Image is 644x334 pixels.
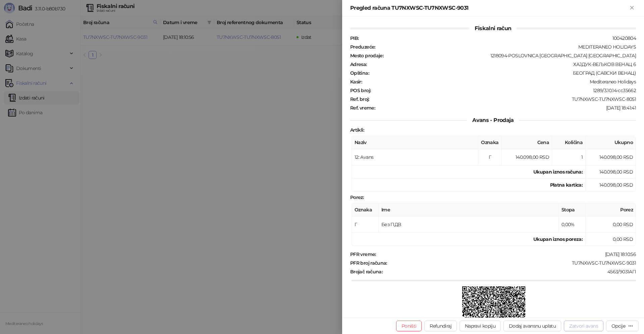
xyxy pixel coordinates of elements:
[370,70,637,76] div: БЕОГРАД (САВСКИ ВЕНАЦ)
[350,96,369,102] strong: Ref. broj :
[350,194,364,200] strong: Porez :
[383,269,637,275] div: 4563/9031АП
[350,44,375,50] strong: Preduzeće :
[478,149,502,165] td: Г
[533,236,583,242] strong: Ukupan iznos poreza:
[586,203,636,216] th: Porez
[368,61,637,67] div: ХАЈДУК-ВЕЉКОВ ВЕНАЦ 6
[467,117,519,123] span: Avans - Prodaja
[350,70,369,76] strong: Opština :
[502,149,552,165] td: 140.098,00 RSD
[377,251,637,257] div: [DATE] 18:10:56
[611,323,625,329] div: Opcije
[350,4,628,12] div: Pregled računa TU7NXWSC-TU7NXWSC-9031
[606,321,639,331] button: Opcije
[352,203,379,216] th: Oznaka
[352,216,379,233] td: Г
[552,136,586,149] th: Količina
[376,44,637,50] div: MEDITERANEO HOLIDAYS
[350,269,382,275] strong: Brojač računa :
[350,127,364,133] strong: Artikli :
[559,203,586,216] th: Stopa
[352,149,478,165] td: 12: Avans
[586,136,636,149] th: Ukupno
[550,182,583,188] strong: Platna kartica :
[424,321,457,331] button: Refundiraj
[388,260,637,266] div: TU7NXWSC-TU7NXWSC-9031
[350,105,375,111] strong: Ref. vreme :
[586,179,636,192] td: 140.098,00 RSD
[370,96,637,102] div: TU7NXWSC-TU7NXWSC-8051
[371,87,637,93] div: 1289/3.10.14-cc35662
[350,35,359,41] strong: PIB :
[502,136,552,149] th: Cena
[384,53,637,59] div: 1218094-POSLOVNICA [GEOGRAPHIC_DATA] [GEOGRAPHIC_DATA]
[350,79,362,85] strong: Kasir :
[586,216,636,233] td: 0,00 RSD
[352,136,478,149] th: Naziv
[376,105,637,111] div: [DATE] 18:41:41
[379,203,559,216] th: Ime
[559,216,586,233] td: 0,00%
[350,260,387,266] strong: PFR broj računa :
[586,233,636,246] td: 0,00 RSD
[533,169,583,175] strong: Ukupan iznos računa :
[586,149,636,165] td: 140.098,00 RSD
[363,79,637,85] div: Mediteraneo Holidays
[460,321,501,331] button: Napravi kopiju
[350,251,376,257] strong: PFR vreme :
[469,25,517,31] span: Fiskalni račun
[350,61,367,67] strong: Adresa :
[465,323,495,329] span: Napravi kopiju
[586,165,636,179] td: 140.098,00 RSD
[478,136,502,149] th: Oznaka
[350,53,383,59] strong: Mesto prodaje :
[350,87,371,93] strong: POS broj :
[503,321,561,331] button: Dodaj avansnu uplatu
[564,321,603,331] button: Zatvori avans
[628,4,636,12] button: Zatvori
[396,321,422,331] button: Poništi
[359,35,637,41] div: 100420804
[552,149,586,165] td: 1
[379,216,559,233] td: Без ПДВ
